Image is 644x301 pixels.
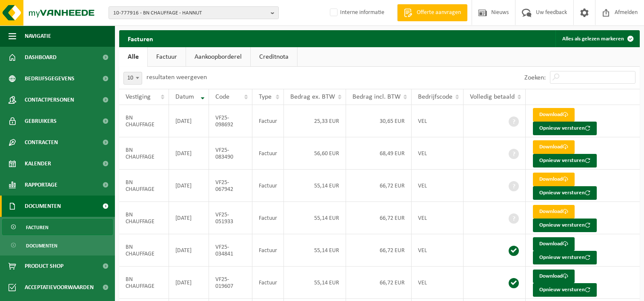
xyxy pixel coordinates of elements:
a: Download [533,205,575,219]
td: 30,65 EUR [346,105,412,137]
td: Factuur [252,137,284,170]
a: Download [533,140,575,154]
button: Opnieuw versturen [533,283,597,297]
button: Opnieuw versturen [533,186,597,200]
h2: Facturen [119,30,162,47]
span: Rapportage [25,174,57,196]
button: Alles als gelezen markeren [555,30,639,47]
td: 55,14 EUR [284,202,346,234]
td: 25,33 EUR [284,105,346,137]
a: Aankoopborderel [186,47,250,67]
td: [DATE] [169,202,209,234]
button: Opnieuw versturen [533,122,597,135]
span: Bedrag incl. BTW [352,94,401,100]
td: VF25-034841 [209,234,252,267]
label: resultaten weergeven [146,74,207,81]
span: Documenten [25,196,61,217]
label: Zoeken: [524,74,546,81]
td: VEL [412,170,464,202]
td: BN CHAUFFAGE [119,105,169,137]
td: BN CHAUFFAGE [119,267,169,299]
span: 10-777916 - BN CHAUFFAGE - HANNUT [113,7,267,20]
a: Download [533,108,575,122]
td: 66,72 EUR [346,202,412,234]
a: Download [533,173,575,186]
td: [DATE] [169,105,209,137]
span: Dashboard [25,47,57,68]
td: Factuur [252,267,284,299]
td: [DATE] [169,267,209,299]
td: VF25-067942 [209,170,252,202]
button: Opnieuw versturen [533,251,597,264]
td: BN CHAUFFAGE [119,202,169,234]
td: Factuur [252,105,284,137]
td: 68,49 EUR [346,137,412,170]
td: VF25-051933 [209,202,252,234]
a: Alle [119,47,147,67]
span: Documenten [26,238,57,254]
span: Navigatie [25,26,51,47]
span: Bedrijfscode [418,94,452,100]
span: Datum [175,94,194,100]
button: Opnieuw versturen [533,219,597,232]
a: Offerte aanvragen [397,4,467,21]
span: Volledig betaald [470,94,515,100]
span: Code [215,94,229,100]
a: Download [533,237,575,251]
td: [DATE] [169,234,209,267]
td: VF25-098692 [209,105,252,137]
td: VF25-019607 [209,267,252,299]
span: Offerte aanvragen [415,9,463,17]
span: Contactpersonen [25,89,74,111]
td: 66,72 EUR [346,267,412,299]
td: Factuur [252,234,284,267]
button: 10-777916 - BN CHAUFFAGE - HANNUT [109,6,279,19]
a: Facturen [2,219,113,235]
span: 10 [124,72,142,84]
td: 66,72 EUR [346,170,412,202]
span: Vestiging [126,94,151,100]
td: BN CHAUFFAGE [119,137,169,170]
td: 56,60 EUR [284,137,346,170]
td: VEL [412,137,464,170]
span: Bedrag ex. BTW [290,94,335,100]
td: Factuur [252,170,284,202]
td: 55,14 EUR [284,234,346,267]
td: BN CHAUFFAGE [119,234,169,267]
span: Gebruikers [25,111,57,132]
a: Documenten [2,237,113,253]
span: Contracten [25,132,58,153]
td: VEL [412,234,464,267]
a: Creditnota [251,47,297,67]
td: VEL [412,105,464,137]
td: BN CHAUFFAGE [119,170,169,202]
a: Download [533,270,575,283]
span: Acceptatievoorwaarden [25,277,94,298]
td: 66,72 EUR [346,234,412,267]
td: [DATE] [169,137,209,170]
button: Opnieuw versturen [533,154,597,168]
td: Factuur [252,202,284,234]
a: Factuur [148,47,186,67]
td: VEL [412,267,464,299]
span: Product Shop [25,256,63,277]
span: Kalender [25,153,51,174]
td: 55,14 EUR [284,170,346,202]
td: [DATE] [169,170,209,202]
td: 55,14 EUR [284,267,346,299]
span: Type [259,94,272,100]
td: VEL [412,202,464,234]
td: VF25-083490 [209,137,252,170]
label: Interne informatie [328,6,384,19]
span: Bedrijfsgegevens [25,68,74,89]
span: Facturen [26,219,49,236]
span: 10 [123,72,142,85]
